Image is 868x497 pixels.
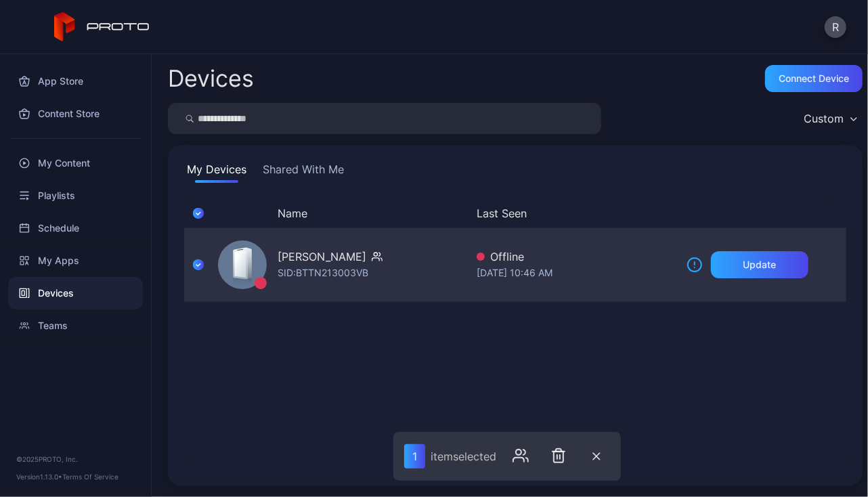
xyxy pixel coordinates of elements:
button: Update [711,251,808,278]
button: Custom [797,103,863,134]
h2: Devices [168,66,254,91]
div: 1 [404,444,425,469]
a: Terms Of Service [62,473,118,481]
a: My Content [8,147,143,179]
div: Update [743,259,777,270]
button: Shared With Me [260,161,347,183]
a: Content Store [8,98,143,130]
button: My Devices [184,161,249,183]
div: © 2025 PROTO, Inc. [16,454,135,464]
a: My Apps [8,244,143,277]
div: SID: BTTN213003VB [278,265,368,281]
button: R [825,16,846,38]
div: Custom [804,112,844,125]
a: Playlists [8,179,143,212]
button: Connect device [765,65,863,92]
div: [DATE] 10:46 AM [477,265,676,281]
a: Teams [8,309,143,342]
a: Schedule [8,212,143,244]
span: Version 1.13.0 • [16,473,62,481]
a: App Store [8,65,143,98]
div: Options [819,205,846,221]
div: item selected [431,450,496,463]
button: Name [278,205,307,221]
div: [PERSON_NAME] [278,248,366,265]
button: Last Seen [477,205,670,221]
div: Offline [477,248,676,265]
div: Update Device [681,205,803,221]
a: Devices [8,277,143,309]
div: Connect device [779,73,849,84]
